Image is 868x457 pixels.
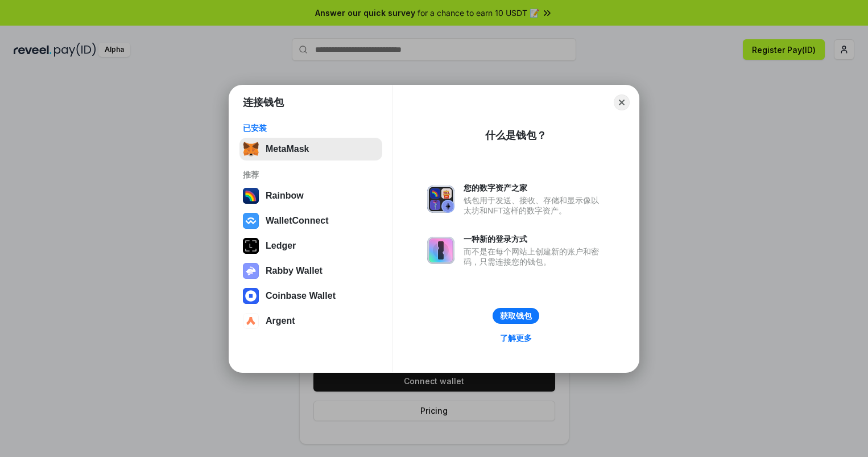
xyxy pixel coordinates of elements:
img: svg+xml,%3Csvg%20xmlns%3D%22http%3A%2F%2Fwww.w3.org%2F2000%2Fsvg%22%20fill%3D%22none%22%20viewBox... [427,237,454,264]
button: Argent [239,310,382,332]
button: MetaMask [239,138,382,160]
div: 什么是钱包？ [485,129,547,142]
a: 了解更多 [493,331,539,345]
button: Ledger [239,234,382,257]
button: Close [614,94,630,110]
button: Coinbase Wallet [239,285,382,307]
img: svg+xml,%3Csvg%20width%3D%2228%22%20height%3D%2228%22%20viewBox%3D%220%200%2028%2028%22%20fill%3D... [243,213,259,229]
div: 而不是在每个网站上创建新的账户和密码，只需连接您的钱包。 [464,246,605,267]
button: Rainbow [239,184,382,207]
button: 获取钱包 [493,308,539,324]
div: WalletConnect [266,216,329,226]
img: svg+xml,%3Csvg%20width%3D%2228%22%20height%3D%2228%22%20viewBox%3D%220%200%2028%2028%22%20fill%3D... [243,288,259,304]
img: svg+xml,%3Csvg%20xmlns%3D%22http%3A%2F%2Fwww.w3.org%2F2000%2Fsvg%22%20width%3D%2228%22%20height%3... [243,238,259,254]
button: WalletConnect [239,209,382,232]
img: svg+xml,%3Csvg%20xmlns%3D%22http%3A%2F%2Fwww.w3.org%2F2000%2Fsvg%22%20fill%3D%22none%22%20viewBox... [427,186,454,213]
img: svg+xml,%3Csvg%20fill%3D%22none%22%20height%3D%2233%22%20viewBox%3D%220%200%2035%2033%22%20width%... [243,141,259,157]
div: 钱包用于发送、接收、存储和显示像以太坊和NFT这样的数字资产。 [464,195,605,216]
div: 推荐 [243,170,379,180]
button: Rabby Wallet [239,260,382,282]
div: MetaMask [266,144,309,154]
div: Argent [266,316,295,326]
div: Rabby Wallet [266,266,323,276]
div: Coinbase Wallet [266,291,336,301]
img: svg+xml,%3Csvg%20width%3D%22120%22%20height%3D%22120%22%20viewBox%3D%220%200%20120%20120%22%20fil... [243,188,259,204]
div: 了解更多 [500,333,532,343]
div: 获取钱包 [500,311,532,321]
div: Ledger [266,241,296,251]
div: Rainbow [266,191,304,201]
div: 您的数字资产之家 [464,183,605,193]
div: 一种新的登录方式 [464,234,605,244]
div: 已安装 [243,123,379,133]
h1: 连接钱包 [243,96,284,109]
img: svg+xml,%3Csvg%20width%3D%2228%22%20height%3D%2228%22%20viewBox%3D%220%200%2028%2028%22%20fill%3D... [243,313,259,329]
img: svg+xml,%3Csvg%20xmlns%3D%22http%3A%2F%2Fwww.w3.org%2F2000%2Fsvg%22%20fill%3D%22none%22%20viewBox... [243,263,259,279]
